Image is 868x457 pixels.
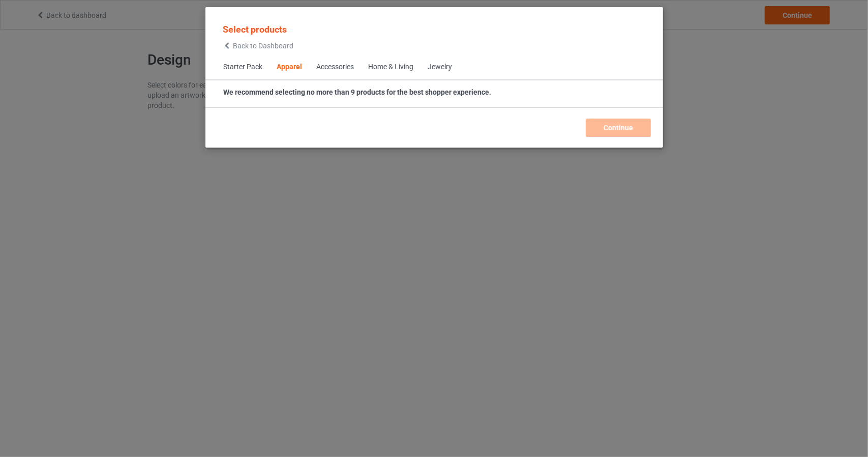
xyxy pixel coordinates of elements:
span: Select products [223,24,287,35]
span: Starter Pack [216,55,270,79]
div: Jewelry [428,62,452,72]
div: Apparel [277,62,302,72]
strong: We recommend selecting no more than 9 products for the best shopper experience. [223,88,491,96]
div: Home & Living [368,62,413,72]
span: Back to Dashboard [233,42,293,50]
div: Accessories [316,62,354,72]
